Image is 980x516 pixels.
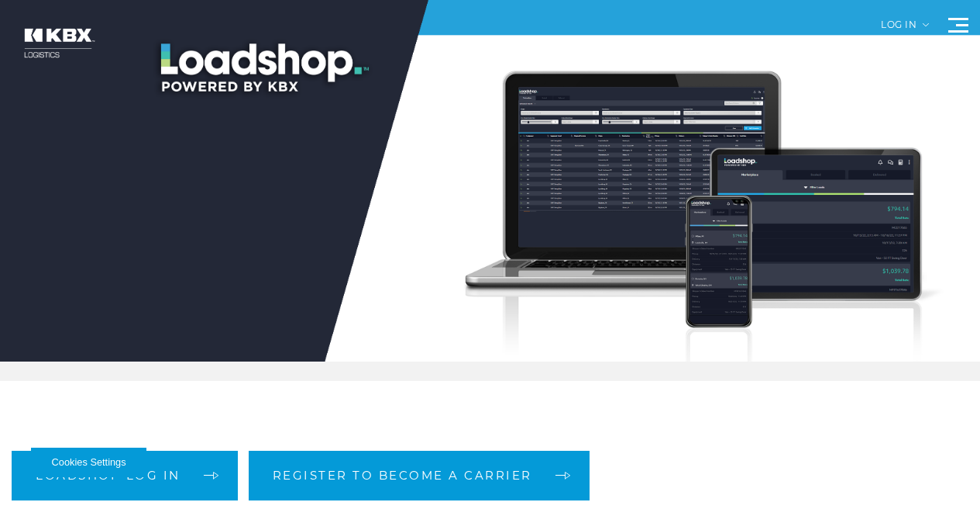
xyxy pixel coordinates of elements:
[36,469,181,481] span: Loadshop log in
[31,448,146,477] button: Cookies Settings
[881,20,929,41] div: Log in
[12,16,105,71] img: kbx logo
[273,469,532,481] span: Register to become a carrier
[249,451,590,500] a: Register to become a carrier arrow arrow
[923,23,929,26] img: arrow
[12,451,238,500] a: Loadshop log in arrow arrow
